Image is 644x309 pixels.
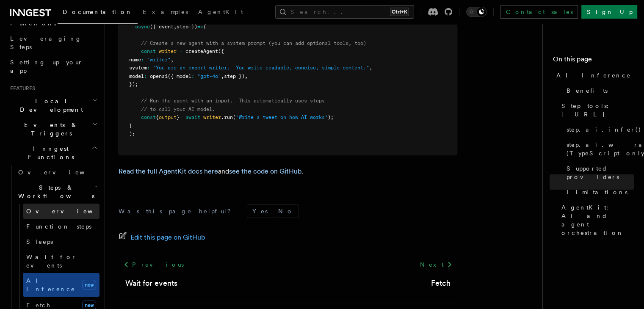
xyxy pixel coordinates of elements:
[7,141,100,165] button: Inngest Functions
[23,273,100,297] a: AI Inferencenew
[159,114,177,120] span: output
[567,188,627,196] span: Limitations
[369,65,372,71] span: ,
[233,114,236,120] span: (
[23,249,100,273] a: Wait for events
[558,98,634,122] a: Step tools: [URL]
[138,3,193,23] a: Examples
[177,114,180,120] span: }
[556,71,631,80] span: AI Inference
[198,8,243,15] span: AgentKit
[10,35,82,50] span: Leveraging Steps
[26,223,91,230] span: Function steps
[558,200,634,240] a: AgentKit: AI and agent orchestration
[26,277,75,292] span: AI Inference
[141,114,156,120] span: const
[221,73,224,79] span: ,
[141,48,156,54] span: const
[174,24,177,30] span: ,
[15,180,100,204] button: Steps & Workflows
[177,24,197,30] span: step })
[159,48,177,54] span: writer
[23,234,100,249] a: Sleeps
[23,204,100,219] a: Overview
[180,114,182,120] span: =
[563,137,634,161] a: step.ai.wrap() (TypeScript only)
[7,31,100,55] a: Leveraging Steps
[119,167,218,175] a: Read the full AgentKit docs here
[119,166,457,177] p: and .
[567,86,608,95] span: Benefits
[221,114,233,120] span: .run
[147,57,171,63] span: "writer"
[23,219,100,234] a: Function steps
[185,48,218,54] span: createAgent
[275,5,414,19] button: Search...Ctrl+K
[197,24,203,30] span: =>
[82,280,96,290] span: new
[156,114,159,120] span: {
[415,257,457,272] a: Next
[15,183,94,200] span: Steps & Workflows
[150,73,168,79] span: openai
[26,208,113,215] span: Overview
[141,106,215,112] span: // to call your AI model.
[7,121,92,138] span: Events & Triggers
[129,131,135,137] span: );
[7,85,35,92] span: Features
[141,98,325,104] span: // Run the agent with an input. This automatically uses steps
[10,59,83,74] span: Setting up your app
[129,65,147,71] span: system
[245,73,248,79] span: ,
[180,48,182,54] span: =
[561,102,634,119] span: Step tools: [URL]
[171,57,174,63] span: ,
[191,73,194,79] span: :
[7,55,100,78] a: Setting up your app
[168,73,191,79] span: ({ model
[567,164,634,181] span: Supported providers
[273,205,299,218] button: No
[218,48,224,54] span: ({
[567,125,641,134] span: step.ai.infer()
[18,169,105,176] span: Overview
[185,114,200,120] span: await
[247,205,273,218] button: Yes
[125,277,177,289] a: Wait for events
[153,65,369,71] span: "You are an expert writer. You write readable, concise, simple content."
[129,57,141,63] span: name
[236,114,328,120] span: "Write a tweet on how AI works"
[141,40,366,46] span: // Create a new agent with a system prompt (you can add optional tools, too)
[129,73,144,79] span: model
[58,3,138,24] a: Documentation
[7,94,100,117] button: Local Development
[203,24,206,30] span: {
[561,203,634,237] span: AgentKit: AI and agent orchestration
[581,5,637,19] a: Sign Up
[563,122,634,137] a: step.ai.infer()
[224,73,245,79] span: step })
[553,68,634,83] a: AI Inference
[141,57,144,63] span: :
[129,123,132,129] span: }
[119,232,205,243] a: Edit this page on GitHub
[135,24,150,30] span: async
[119,207,237,215] p: Was this page helpful?
[7,97,92,114] span: Local Development
[563,185,634,200] a: Limitations
[466,7,486,17] button: Toggle dark mode
[26,254,77,269] span: Wait for events
[229,167,302,175] a: see the code on GitHub
[553,54,634,68] h4: On this page
[26,302,51,309] span: Fetch
[129,81,138,87] span: });
[63,8,133,15] span: Documentation
[147,65,150,71] span: :
[431,277,451,289] a: Fetch
[328,114,334,120] span: );
[390,8,409,16] kbd: Ctrl+K
[15,165,100,180] a: Overview
[500,5,578,19] a: Contact sales
[197,73,221,79] span: "gpt-4o"
[143,8,188,15] span: Examples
